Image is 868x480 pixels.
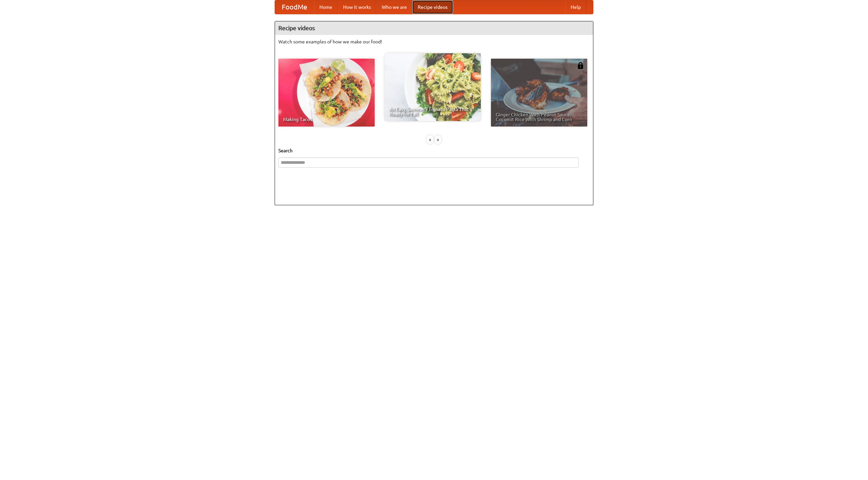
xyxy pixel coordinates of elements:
h4: Recipe videos [275,21,593,35]
p: Watch some examples of how we make our food! [278,38,590,45]
span: Making Tacos [283,117,370,122]
a: Who we are [376,0,412,14]
a: An Easy, Summery Tomato Pasta That's Ready for Fall [384,53,481,121]
h5: Search [278,147,590,154]
span: An Easy, Summery Tomato Pasta That's Ready for Fall [389,107,476,116]
a: Making Tacos [278,59,375,127]
a: FoodMe [275,0,314,14]
a: Help [565,0,586,14]
div: « [427,135,433,144]
a: Home [314,0,338,14]
a: How it works [338,0,376,14]
a: Recipe videos [412,0,453,14]
div: » [435,135,441,144]
img: 483408.png [577,62,584,69]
